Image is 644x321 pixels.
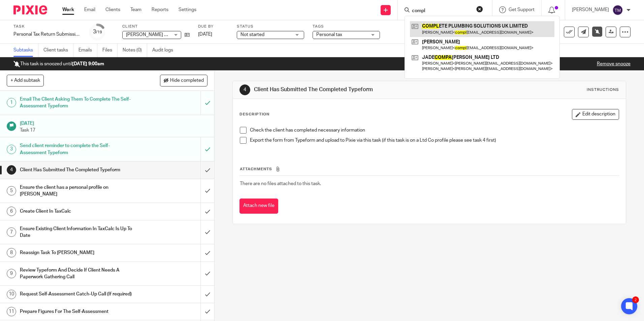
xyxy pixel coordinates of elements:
[20,141,136,158] h1: Send client reminder to complete the Self-Assessment Typeform
[316,32,342,37] span: Personal tax
[122,24,190,29] label: Client
[78,44,97,57] a: Emails
[7,307,16,316] div: 11
[509,7,535,12] span: Get Support
[20,265,136,282] h1: Review Typeform And Decide If Client Needs A Paperwork Gathering Call
[239,112,269,117] p: Description
[123,44,147,57] a: Notes (0)
[7,248,16,257] div: 8
[20,165,136,175] h1: Client Has Submitted The Completed Typeform
[179,6,196,13] a: Settings
[62,6,74,13] a: Work
[313,24,380,29] label: Tags
[7,98,16,107] div: 1
[7,227,16,237] div: 7
[237,24,304,29] label: Status
[587,87,619,93] div: Instructions
[72,62,104,66] b: [DATE] 9:00am
[198,24,228,29] label: Due by
[43,44,73,57] a: Client tasks
[20,182,136,200] h1: Ensure the client has a personal profile on [PERSON_NAME]
[13,61,104,67] p: This task is snoozed until
[20,289,136,299] h1: Request Self-Assessment Catch-Up Call (If required)
[84,6,95,13] a: Email
[7,207,16,216] div: 6
[632,296,639,303] div: 2
[126,32,203,37] span: [PERSON_NAME] CONSULTING LTD
[254,86,444,93] h1: Client Has Submitted The Completed Typeform
[7,145,16,154] div: 3
[13,31,81,38] div: Personal Tax Return Submission - Monthly Ltd Co Directors (fee to be charged)
[597,62,631,66] a: Remove snooze
[20,94,136,111] h1: Email The Client Asking Them To Complete The Self-Assessment Typeform
[93,28,102,36] div: 3
[20,248,136,258] h1: Reassign Task To [PERSON_NAME]
[7,290,16,299] div: 10
[240,181,321,186] span: There are no files attached to this task.
[152,6,168,13] a: Reports
[7,186,16,195] div: 5
[152,44,178,57] a: Audit logs
[170,78,204,83] span: Hide completed
[105,6,120,13] a: Clients
[20,307,136,317] h1: Prepare Figures For The Self-Assessment
[476,6,483,12] button: Clear
[7,269,16,278] div: 9
[240,167,272,171] span: Attachments
[20,118,208,127] h1: [DATE]
[13,44,38,57] a: Subtasks
[250,127,618,134] p: Check the client has completed necessary information
[13,5,47,14] img: Pixie
[239,199,278,214] button: Attach new file
[198,32,212,37] span: [DATE]
[572,6,609,13] p: [PERSON_NAME]
[20,206,136,216] h1: Create Client In TaxCalc
[239,84,250,95] div: 4
[612,5,623,15] img: svg%3E
[13,24,81,29] label: Task
[411,8,472,14] input: Search
[160,75,207,86] button: Hide completed
[20,127,208,134] p: Task 17
[7,75,44,86] button: + Add subtask
[96,30,102,34] small: /19
[102,44,118,57] a: Files
[240,32,264,37] span: Not started
[20,224,136,241] h1: Ensure Existing Client Information In TaxCalc Is Up To Date
[7,165,16,175] div: 4
[572,109,619,120] button: Edit description
[130,6,141,13] a: Team
[250,137,618,144] p: Export the form from Typeform and upload to Pixie via this task (if this task is on a Ltd Co prof...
